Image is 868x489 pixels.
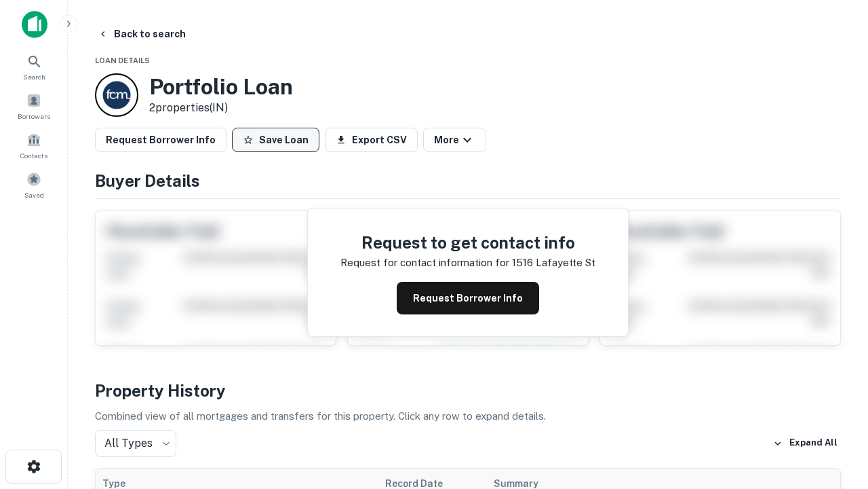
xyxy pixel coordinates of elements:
span: Borrowers [18,111,50,122]
img: capitalize-icon.png [22,11,47,38]
a: Saved [4,166,64,203]
p: 1516 lafayette st [512,255,595,271]
h3: Portfolio Loan [149,74,293,100]
button: Export CSV [325,128,418,152]
a: Search [4,48,64,85]
a: Contacts [4,127,64,164]
button: Request Borrower Info [397,282,539,314]
button: Back to search [92,22,191,46]
button: Request Borrower Info [95,128,226,152]
p: Combined view of all mortgages and transfers for this property. Click any row to expand details. [95,408,841,424]
span: Saved [24,189,44,200]
span: Loan Details [95,56,150,65]
iframe: Chat Widget [800,337,868,402]
p: Request for contact information for [340,255,509,271]
button: Expand All [770,433,841,454]
div: All Types [95,430,176,457]
button: Save Loan [232,128,319,152]
h4: Buyer Details [95,168,841,193]
button: More [423,128,486,152]
p: 2 properties (IN) [149,100,293,116]
span: Search [23,71,45,82]
h4: Request to get contact info [340,230,595,255]
span: Contacts [20,150,47,161]
a: Borrowers [4,88,64,124]
h4: Property History [95,378,841,403]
